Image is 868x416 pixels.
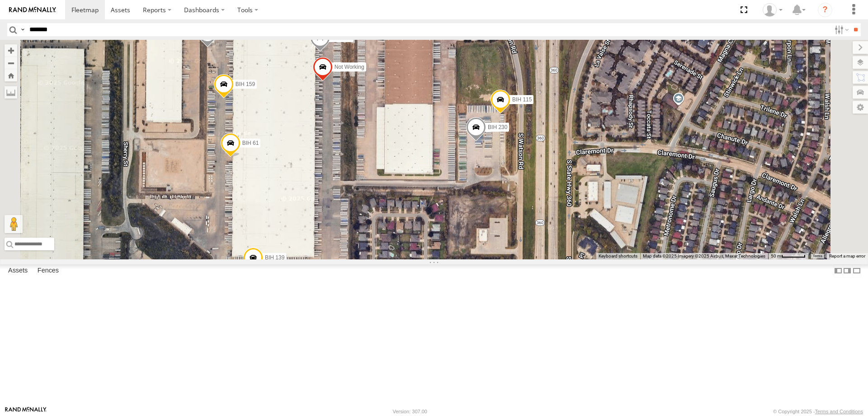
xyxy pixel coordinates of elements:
[393,409,427,414] div: Version: 307.00
[5,86,17,99] label: Measure
[643,253,765,258] span: Map data ©2025 Imagery ©2025 Airbus, Maxar Technologies
[815,409,863,414] a: Terms and Conditions
[5,69,17,81] button: Zoom Home
[759,3,786,17] div: Nele .
[813,254,822,258] a: Terms (opens in new tab)
[5,215,23,233] button: Drag Pegman onto the map to open Street View
[5,407,47,416] a: Visit our Website
[488,124,507,130] span: BIH 230
[332,34,351,40] span: BIH 146
[831,23,850,36] label: Search Filter Options
[236,81,255,87] span: BIH 159
[843,264,852,277] label: Dock Summary Table to the Right
[242,140,259,146] span: BIH 61
[818,3,832,17] i: ?
[265,254,284,260] span: BIH 139
[9,7,56,13] img: rand-logo.svg
[768,253,808,259] button: Map Scale: 50 m per 50 pixels
[335,64,364,70] span: Not Working
[829,253,865,258] a: Report a map error
[5,57,17,69] button: Zoom out
[771,253,781,258] span: 50 m
[852,264,861,277] label: Hide Summary Table
[19,23,26,36] label: Search Query
[4,264,32,277] label: Assets
[5,44,17,57] button: Zoom in
[33,264,63,277] label: Fences
[834,264,843,277] label: Dock Summary Table to the Left
[599,253,637,259] button: Keyboard shortcuts
[512,96,532,103] span: BIH 115
[853,101,868,114] label: Map Settings
[773,409,863,414] div: © Copyright 2025 -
